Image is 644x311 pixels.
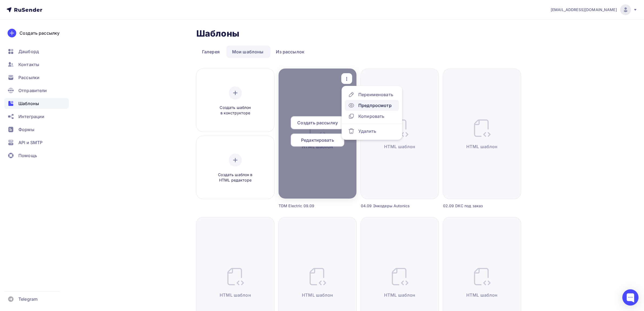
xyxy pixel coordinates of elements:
[4,59,69,70] a: Контакты
[18,48,39,55] span: Дашборд
[19,30,60,36] div: Создать рассылку
[358,102,392,109] div: Предпросмотр
[551,7,617,12] span: [EMAIL_ADDRESS][DOMAIN_NAME]
[18,61,39,68] span: Контакты
[270,46,310,58] a: Из рассылок
[301,137,334,143] span: Редактировать
[443,203,501,209] div: 02.09 DKC под заказ
[4,124,69,135] a: Формы
[18,113,44,120] span: Интеграции
[196,46,225,58] a: Галерея
[18,100,39,107] span: Шаблоны
[4,98,69,109] a: Шаблоны
[18,139,42,146] span: API и SMTP
[279,203,337,209] div: TDM Electric 09.09
[226,46,269,58] a: Мои шаблоны
[18,152,37,159] span: Помощь
[358,113,384,119] div: Копировать
[4,72,69,83] a: Рассылки
[210,172,261,183] span: Создать шаблон в HTML редакторе
[18,296,38,302] span: Telegram
[210,105,261,116] span: Создать шаблон в конструкторе
[18,126,34,133] span: Формы
[297,119,338,126] span: Создать рассылку
[18,74,39,81] span: Рассылки
[4,85,69,96] a: Отправители
[358,128,376,134] div: Удалить
[358,91,393,98] div: Переименовать
[551,4,638,15] a: [EMAIL_ADDRESS][DOMAIN_NAME]
[361,203,419,209] div: 04.09 Энкодеры Autonics
[196,28,239,39] h2: Шаблоны
[4,46,69,57] a: Дашборд
[18,87,47,94] span: Отправители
